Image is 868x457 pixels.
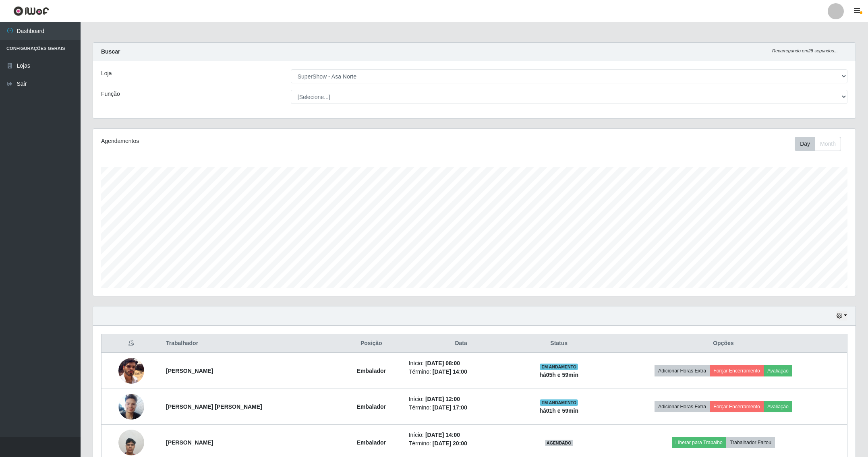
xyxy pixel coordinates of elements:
th: Data [404,334,518,353]
button: Month [815,137,841,151]
li: Início: [409,431,514,439]
li: Início: [409,395,514,403]
strong: Embalador [357,368,386,374]
strong: Embalador [357,439,386,446]
button: Day [795,137,815,151]
li: Término: [409,403,514,412]
button: Avaliação [764,365,792,376]
strong: [PERSON_NAME] [166,439,213,446]
button: Forçar Encerramento [710,401,764,412]
li: Término: [409,439,514,448]
button: Avaliação [764,401,792,412]
strong: Embalador [357,403,386,410]
button: Adicionar Horas Extra [655,365,710,376]
label: Loja [101,69,112,78]
span: EM ANDAMENTO [540,399,578,406]
time: [DATE] 14:00 [433,368,467,375]
time: [DATE] 17:00 [433,404,467,411]
li: Término: [409,368,514,376]
img: CoreUI Logo [13,6,49,16]
span: AGENDADO [545,440,573,446]
time: [DATE] 12:00 [425,396,460,402]
time: [DATE] 20:00 [433,440,467,447]
li: Início: [409,359,514,368]
time: [DATE] 14:00 [425,432,460,438]
strong: [PERSON_NAME] [PERSON_NAME] [166,403,262,410]
label: Função [101,90,120,98]
button: Liberar para Trabalho [672,437,726,448]
th: Status [518,334,600,353]
time: [DATE] 08:00 [425,360,460,366]
span: EM ANDAMENTO [540,364,578,370]
div: Agendamentos [101,137,405,145]
div: First group [795,137,841,151]
strong: [PERSON_NAME] [166,368,213,374]
i: Recarregando em 28 segundos... [772,48,838,53]
button: Trabalhador Faltou [726,437,775,448]
div: Toolbar with button groups [795,137,847,151]
button: Forçar Encerramento [710,365,764,376]
th: Posição [339,334,404,353]
img: 1734717801679.jpeg [118,358,144,384]
th: Opções [600,334,847,353]
strong: há 05 h e 59 min [539,372,578,378]
strong: há 01 h e 59 min [539,407,578,414]
th: Trabalhador [161,334,339,353]
strong: Buscar [101,48,120,55]
img: 1745015698766.jpeg [118,389,144,424]
button: Adicionar Horas Extra [655,401,710,412]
